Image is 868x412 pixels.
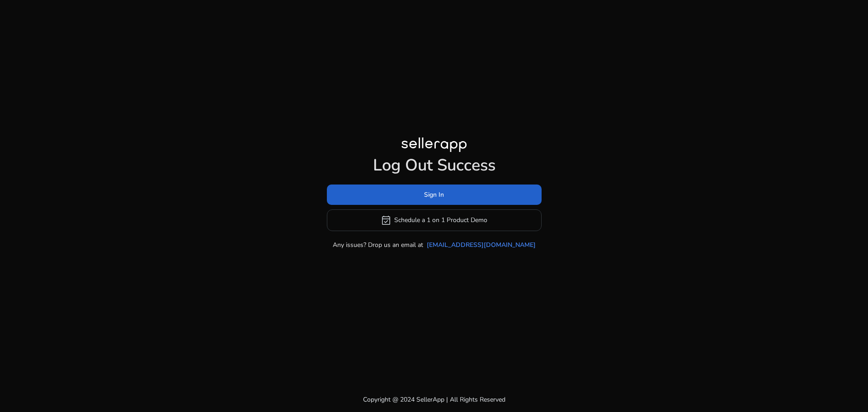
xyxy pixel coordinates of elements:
[427,240,536,250] a: [EMAIL_ADDRESS][DOMAIN_NAME]
[333,240,423,250] p: Any issues? Drop us an email at
[327,156,542,175] h1: Log Out Success
[424,190,444,199] span: Sign In
[327,185,542,205] button: Sign In
[327,209,542,231] button: event_availableSchedule a 1 on 1 Product Demo
[381,215,392,226] span: event_available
